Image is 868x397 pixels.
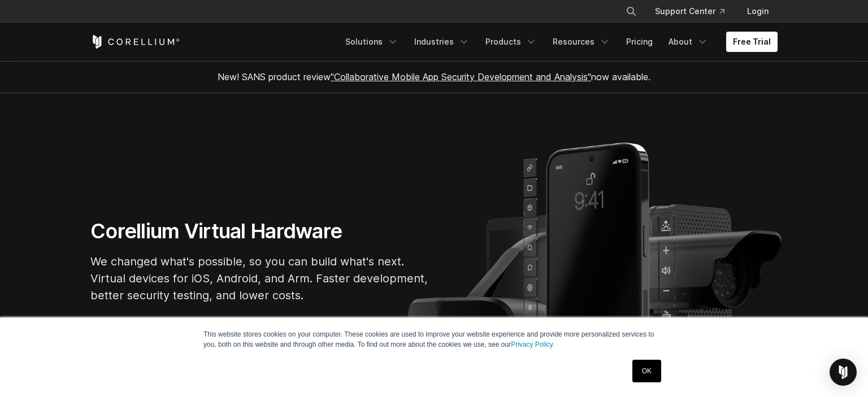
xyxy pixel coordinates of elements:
a: Pricing [619,32,659,52]
p: We changed what's possible, so you can build what's next. Virtual devices for iOS, Android, and A... [90,253,429,304]
a: Corellium Home [90,35,180,49]
div: Navigation Menu [612,1,778,21]
a: About [662,32,715,52]
a: Products [479,32,544,52]
div: Open Intercom Messenger [830,359,857,386]
a: "Collaborative Mobile App Security Development and Analysis" [331,71,591,82]
div: Navigation Menu [338,32,778,52]
a: Support Center [646,1,734,21]
a: OK [632,360,661,382]
a: Free Trial [726,32,778,52]
h1: Corellium Virtual Hardware [90,219,429,244]
a: Resources [546,32,617,52]
span: New! SANS product review now available. [218,71,650,82]
a: Privacy Policy. [511,341,554,348]
a: Solutions [338,32,405,52]
button: Search [621,1,641,21]
a: Industries [407,32,476,52]
a: Login [738,1,778,21]
p: This website stores cookies on your computer. These cookies are used to improve your website expe... [203,329,665,350]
